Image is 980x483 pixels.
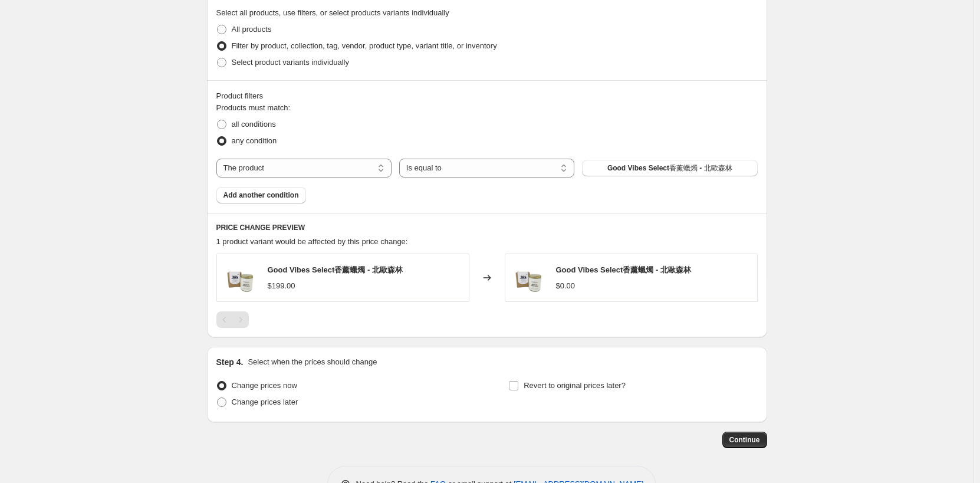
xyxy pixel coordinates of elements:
[556,280,575,292] div: $0.00
[607,163,732,173] span: Good Vibes Select香薰蠟燭 - 北歐森林
[511,260,547,295] img: IMG_5365_80x.png
[248,356,377,368] p: Select when the prices should change
[232,25,272,34] span: All products
[232,136,277,145] span: any condition
[216,187,306,203] button: Add another condition
[268,280,295,292] div: $199.00
[216,8,449,17] span: Select all products, use filters, or select products variants individually
[232,41,497,50] span: Filter by product, collection, tag, vendor, product type, variant title, or inventory
[223,190,299,200] span: Add another condition
[232,381,297,390] span: Change prices now
[524,381,626,390] span: Revert to original prices later?
[582,160,757,176] button: Good Vibes Select香薰蠟燭 - 北歐森林
[216,223,758,232] h6: PRICE CHANGE PREVIEW
[216,103,291,112] span: Products must match:
[268,265,403,274] span: Good Vibes Select香薰蠟燭 - 北歐森林
[722,432,767,448] button: Continue
[232,58,349,67] span: Select product variants individually
[232,397,298,406] span: Change prices later
[232,120,276,129] span: all conditions
[223,260,258,295] img: IMG_5365_80x.png
[216,311,249,328] nav: Pagination
[556,265,691,274] span: Good Vibes Select香薰蠟燭 - 北歐森林
[729,435,760,445] span: Continue
[216,237,408,246] span: 1 product variant would be affected by this price change:
[216,356,244,368] h2: Step 4.
[216,90,758,102] div: Product filters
